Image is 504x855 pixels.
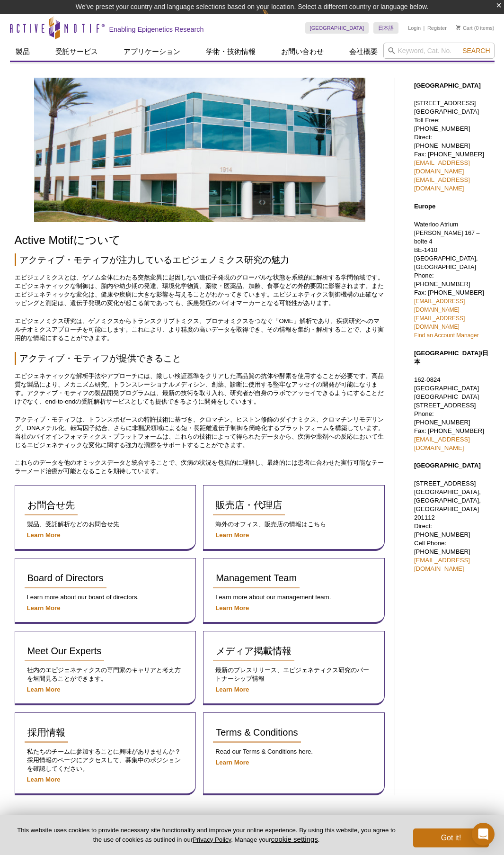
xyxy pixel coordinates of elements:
img: Change Here [262,7,287,29]
p: Read our Terms & Conditions here. [213,747,375,756]
span: Terms & Conditions [216,727,298,738]
p: 私たちのチームに参加することに興味がありませんか？ 採用情報のページにアクセスして、募集中のポジションを確認してください。 [25,747,186,773]
a: Learn More [27,776,61,783]
p: Learn more about our board of directors. [25,593,186,602]
li: (0 items) [456,22,495,34]
a: Learn More [215,604,249,612]
a: Management Team [213,568,300,588]
p: 最新のプレスリリース、エピジェネティクス研究のパートナーシップ情報 [213,666,375,683]
a: [EMAIL_ADDRESS][DOMAIN_NAME] [414,557,470,572]
a: 会社概要 [344,43,383,61]
a: [EMAIL_ADDRESS][DOMAIN_NAME] [414,176,470,192]
a: Learn More [215,759,249,766]
a: Meet Our Experts [25,641,105,661]
p: This website uses cookies to provide necessary site functionality and improve your online experie... [15,826,398,844]
button: Search [460,46,493,55]
p: Learn more about our management team. [213,593,375,602]
span: メディア掲載情報 [216,646,292,656]
a: お問合せ先 [25,495,78,515]
a: [GEOGRAPHIC_DATA] [305,22,369,34]
button: cookie settings [271,835,318,843]
strong: [GEOGRAPHIC_DATA] [414,462,481,469]
p: [STREET_ADDRESS] [GEOGRAPHIC_DATA], [GEOGRAPHIC_DATA], [GEOGRAPHIC_DATA] 201112 Direct: [PHONE_NU... [414,479,490,573]
p: 社内のエピジェネティクスの専門家のキャリアと考え方を垣間見ることができます。 [25,666,186,683]
a: Learn More [27,531,61,539]
img: Your Cart [456,25,460,30]
a: 学術・技術情報 [200,43,261,61]
a: 採用情報 [25,722,68,743]
p: これらのデータを他のオミックスデータと統合することで、疾病の状況を包括的に理解し、最終的には患者に合わせた実行可能なテーラーメード治療が可能となることを期待しています。 [15,459,385,476]
a: 製品 [10,43,35,61]
a: お問い合わせ [275,43,329,61]
strong: [GEOGRAPHIC_DATA] [414,82,481,89]
h1: Active Motifについて [15,234,385,248]
span: Management Team [216,573,297,583]
span: Board of Directors [27,573,104,583]
strong: [GEOGRAPHIC_DATA]/日本 [414,350,489,365]
p: [STREET_ADDRESS] [GEOGRAPHIC_DATA] Toll Free: [PHONE_NUMBER] Direct: [PHONE_NUMBER] Fax: [PHONE_N... [414,99,490,193]
p: 162-0824 [GEOGRAPHIC_DATA][GEOGRAPHIC_DATA] [STREET_ADDRESS] Phone: [PHONE_NUMBER] Fax: [PHONE_NU... [414,376,490,452]
a: [EMAIL_ADDRESS][DOMAIN_NAME] [414,159,470,175]
span: Search [462,47,490,54]
span: [PERSON_NAME] 167 – boîte 4 BE-1410 [GEOGRAPHIC_DATA], [GEOGRAPHIC_DATA] [414,230,480,270]
div: Open Intercom Messenger [472,823,495,846]
span: お問合せ先 [27,500,75,510]
a: 販売店・代理店 [213,495,285,515]
button: Got it! [413,828,489,847]
span: Meet Our Experts [27,646,102,656]
a: Learn More [27,686,61,693]
a: Cart [456,25,473,31]
p: エピジェノミクスとは、ゲノム全体にわたる突然変異に起因しない遺伝子発現のグローバルな状態を系統的に解析する学問領域です。エピジェネティックな制御は、胎内や幼少期の発達、環境化学物質、薬物・医薬品... [15,273,385,307]
a: 受託サービス [50,43,104,61]
span: 販売店・代理店 [216,500,282,510]
p: エピジェノミクス研究は、ゲノミクスからトランスクリプトミクス、プロテオミクスをつなぐ「OME」解析であり、疾病研究へのマルチオミクスアプローチを可能にします。これにより、より精度の高いデータを取... [15,317,385,342]
a: [EMAIL_ADDRESS][DOMAIN_NAME] [414,315,465,330]
a: Login [408,25,421,31]
p: アクティブ・モティフは、トランスポゼースの特許技術に基づき、クロマチン、ヒストン修飾のダイナミクス、クロマチンリモデリング、DNAメチル化、転写因子結合、さらに非翻訳領域による短・長距離遺伝子制... [15,415,385,450]
h2: Enabling Epigenetics Research [109,25,204,34]
a: Learn More [27,604,61,612]
p: エピジェネティックな解析手法やアプローチには、厳しい検証基準をクリアした高品質の抗体や酵素を使用することが必要です。高品質な製品により、メカニズム研究、トランスレーショナルメディシン、創薬、診断... [15,372,385,406]
a: [EMAIL_ADDRESS][DOMAIN_NAME] [414,436,470,451]
span: 採用情報 [27,727,65,738]
a: Board of Directors [25,568,106,588]
strong: Europe [414,203,435,210]
li: | [424,22,425,34]
a: メディア掲載情報 [213,641,294,661]
a: Register [427,25,447,31]
a: Terms & Conditions [213,722,301,743]
a: Learn More [215,531,249,539]
a: アプリケーション [118,43,186,61]
h2: アクティブ・モティフが注力しているエピジェノミクス研究の魅力 [15,253,385,266]
p: Waterloo Atrium Phone: [PHONE_NUMBER] Fax: [PHONE_NUMBER] [414,220,490,340]
a: Find an Account Manager [414,332,479,339]
a: Learn More [215,686,249,693]
a: 日本語 [373,22,398,34]
p: 海外のオフィス、販売店の情報はこちら [213,520,375,529]
a: Privacy Policy [193,836,231,843]
h2: アクティブ・モティフが提供できること [15,352,385,365]
a: [EMAIL_ADDRESS][DOMAIN_NAME] [414,298,465,313]
input: Keyword, Cat. No. [383,43,495,59]
p: 製品、受託解析などのお問合せ先 [25,520,186,529]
